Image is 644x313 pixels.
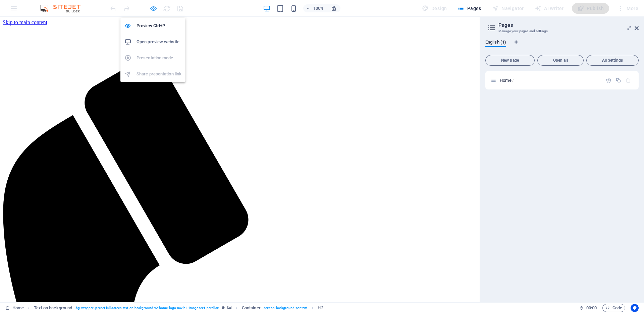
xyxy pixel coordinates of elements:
[34,304,72,312] span: Click to select. Double-click to edit
[537,55,584,66] button: Open all
[485,40,639,52] div: Language Tabs
[485,55,535,66] button: New page
[303,4,327,12] button: 100%
[263,304,308,312] span: . text-on-background-content
[242,304,261,312] span: Click to select. Double-click to edit
[631,304,639,312] button: Usercentrics
[586,304,597,312] span: 00 00
[75,304,219,312] span: . bg-wrapper .preset-fullscreen-text-on-background-v2-home-logo-nav-h1-image-text .parallax
[615,77,621,83] div: Duplicate
[39,4,89,12] img: Editor Logo
[605,304,622,312] span: Code
[485,38,506,48] span: English (1)
[3,3,47,8] a: Skip to main content
[458,5,481,12] span: Pages
[222,306,225,310] i: This element is a customizable preset
[589,58,636,62] span: All Settings
[331,5,337,11] i: On resize automatically adjust zoom level to fit chosen device.
[419,3,450,14] div: Design (Ctrl+Alt+Y)
[512,79,514,82] span: /
[586,55,639,66] button: All Settings
[500,78,514,83] span: Click to open page
[488,58,532,62] span: New page
[498,78,602,82] div: Home/
[498,22,639,28] h2: Pages
[313,4,324,12] h6: 100%
[34,304,323,312] nav: breadcrumb
[606,77,611,83] div: Settings
[540,58,581,62] span: Open all
[498,28,625,34] h3: Manage your pages and settings
[318,304,323,312] span: Click to select. Double-click to edit
[626,77,631,83] div: The startpage cannot be deleted
[591,305,592,310] span: :
[5,304,24,312] a: Click to cancel selection. Double-click to open Pages
[137,22,181,30] h6: Preview Ctrl+P
[137,38,181,46] h6: Open preview website
[227,306,231,310] i: This element contains a background
[455,3,484,14] button: Pages
[602,304,625,312] button: Code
